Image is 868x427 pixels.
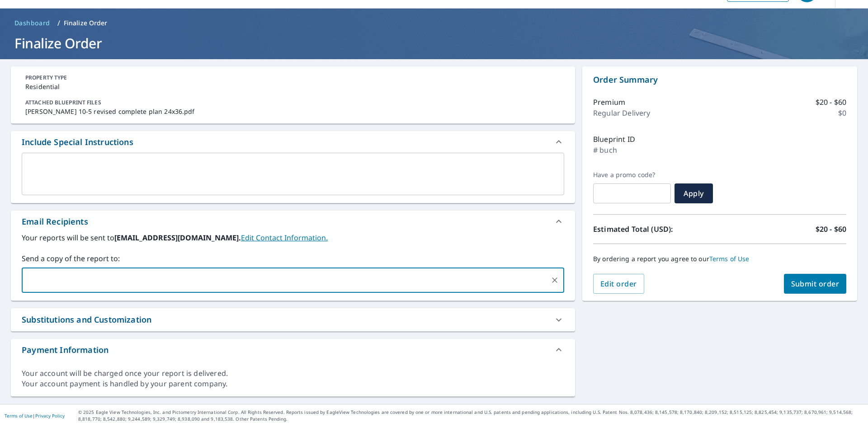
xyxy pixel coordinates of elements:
label: Have a promo code? [593,171,671,179]
div: Include Special Instructions [22,136,133,148]
button: Submit order [784,274,847,294]
h1: Finalize Order [11,34,857,52]
a: Dashboard [11,16,54,30]
div: Payment Information [22,344,108,356]
p: © 2025 Eagle View Technologies, Inc. and Pictometry International Corp. All Rights Reserved. Repo... [78,409,863,422]
span: Apply [682,188,706,198]
p: $20 - $60 [816,224,846,235]
p: | [5,413,65,418]
p: PROPERTY TYPE [25,74,561,82]
div: Include Special Instructions [11,131,575,153]
p: Regular Delivery [593,108,650,118]
p: $0 [838,108,846,118]
div: Substitutions and Customization [11,308,575,331]
a: Terms of Use [709,254,750,263]
div: Payment Information [11,339,575,361]
span: Submit order [791,279,840,289]
p: By ordering a report you agree to our [593,255,846,263]
span: Edit order [600,279,637,289]
a: Privacy Policy [35,413,65,419]
div: Your account will be charged once your report is delivered. [22,368,564,379]
div: Substitutions and Customization [22,314,151,326]
p: # buch [593,145,617,155]
p: Premium [593,97,625,108]
div: Your account payment is handled by your parent company. [22,379,564,389]
p: Finalize Order [64,19,108,28]
p: Order Summary [593,74,846,86]
label: Your reports will be sent to [22,232,564,243]
div: Email Recipients [11,211,575,232]
p: Blueprint ID [593,134,635,145]
b: [EMAIL_ADDRESS][DOMAIN_NAME]. [114,233,241,243]
p: ATTACHED BLUEPRINT FILES [25,99,561,107]
p: Residential [25,82,561,91]
button: Clear [548,274,561,286]
a: Terms of Use [5,413,33,419]
li: / [57,18,60,28]
div: Email Recipients [22,216,88,228]
nav: breadcrumb [11,16,857,30]
p: $20 - $60 [816,97,846,108]
a: EditContactInfo [241,233,328,243]
p: [PERSON_NAME] 10-5 revised complete plan 24x36.pdf [25,107,561,116]
p: Estimated Total (USD): [593,224,720,235]
button: Edit order [593,274,644,294]
button: Apply [675,183,713,203]
label: Send a copy of the report to: [22,253,564,264]
span: Dashboard [14,19,50,28]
